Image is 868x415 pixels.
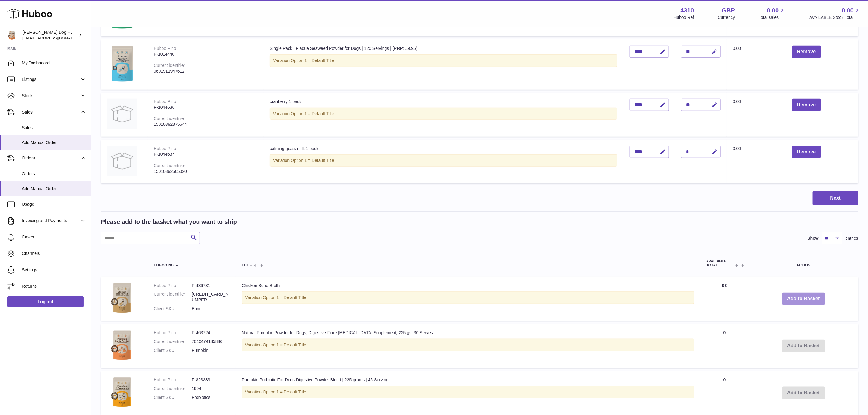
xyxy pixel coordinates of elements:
dd: P-823383 [192,377,230,383]
dd: Pumpkin [192,348,230,353]
div: Huboo P no [154,99,176,104]
img: internalAdmin-4310@internal.huboo.com [7,31,16,40]
span: Option 1 = Default Title; [263,389,307,394]
dt: Client SKU [154,395,192,400]
div: Current identifier [154,63,185,68]
a: 0.00 AVAILABLE Stock Total [809,6,861,20]
span: Listings [22,77,80,82]
td: 0 [700,324,749,368]
span: 0.00 [767,6,779,15]
div: Current identifier [154,116,185,121]
dt: Huboo P no [154,330,192,336]
dd: [CREDIT_CARD_NUMBER] [192,291,230,303]
div: Huboo P no [154,46,176,51]
td: cranberry 1 pack [264,93,623,137]
div: P-1014440 [154,51,258,57]
dd: Probiotics [192,395,230,400]
span: Invoicing and Payments [22,218,80,224]
span: 0.00 [733,99,741,104]
span: Returns [22,283,86,289]
dd: 7040474185886 [192,339,230,345]
span: Add Manual Order [22,186,86,192]
span: Orders [22,171,86,177]
th: Action [749,253,858,273]
div: [PERSON_NAME] Dog House [22,29,77,41]
span: Add Manual Order [22,140,86,146]
dd: P-463724 [192,330,230,336]
span: entries [846,235,858,241]
span: Usage [22,201,86,207]
div: Current identifier [154,163,185,168]
span: Settings [22,267,86,273]
img: Single Pack | Plaque Seaweed Powder for Dogs | 120 Servings | (RRP: £9.95) [107,46,137,82]
div: Variation: [242,339,694,351]
dt: Client SKU [154,348,192,353]
a: 0.00 Total sales [759,6,786,20]
span: [EMAIL_ADDRESS][DOMAIN_NAME] [22,36,89,40]
span: My Dashboard [22,60,86,66]
dd: 1994 [192,386,230,392]
dt: Current identifier [154,339,192,345]
div: Variation: [270,154,617,167]
dt: Huboo P no [154,283,192,289]
img: calming goats milk 1 pack [107,146,137,176]
div: Variation: [270,54,617,67]
button: Remove [792,146,821,158]
span: 0.00 [842,6,854,15]
div: 15010392605020 [154,169,258,174]
label: Show [808,235,819,241]
span: Option 1 = Default Title; [291,58,335,63]
div: Variation: [242,386,694,398]
td: Single Pack | Plaque Seaweed Powder for Dogs | 120 Servings | (RRP: £9.95) [264,39,623,90]
td: 98 [700,277,749,321]
img: Chicken Bone Broth [107,283,137,313]
img: Natural Pumpkin Powder for Dogs, Digestive Fibre Prebiotic Supplement, 225 gs, 30 Serves [107,330,137,360]
td: 0 [700,371,749,415]
a: Log out [7,296,84,307]
span: Option 1 = Default Title; [291,158,335,163]
td: calming goats milk 1 pack [264,140,623,184]
dt: Client SKU [154,306,192,312]
span: Option 1 = Default Title; [263,295,307,300]
span: Huboo no [154,263,174,267]
dt: Current identifier [154,386,192,392]
dt: Current identifier [154,291,192,303]
span: Sales [22,125,86,131]
span: Total sales [759,15,786,20]
span: AVAILABLE Stock Total [809,15,861,20]
span: Option 1 = Default Title; [263,342,307,347]
h2: Please add to the basket what you want to ship [101,218,237,226]
div: P-1044636 [154,105,258,110]
div: Variation: [270,108,617,120]
span: 0.00 [733,46,741,51]
td: Pumpkin Probiotic For Dogs Digestive Powder Blend | 225 grams | 45 Servings [236,371,700,415]
div: 15010392375644 [154,122,258,127]
div: Variation: [242,291,694,304]
strong: GBP [722,6,735,15]
button: Add to Basket [782,293,825,305]
td: Chicken Bone Broth [236,277,700,321]
span: 0.00 [733,146,741,151]
span: Channels [22,251,86,256]
img: cranberry 1 pack [107,99,137,129]
button: Next [813,191,858,205]
span: Orders [22,155,80,161]
div: Huboo P no [154,146,176,151]
img: Pumpkin Probiotic For Dogs Digestive Powder Blend | 225 grams | 45 Servings [107,377,137,407]
dt: Huboo P no [154,377,192,383]
div: P-1044637 [154,151,258,157]
div: Currency [718,15,735,20]
dd: P-436731 [192,283,230,289]
span: Cases [22,234,86,240]
span: AVAILABLE Total [706,259,733,267]
td: Natural Pumpkin Powder for Dogs, Digestive Fibre [MEDICAL_DATA] Supplement, 225 gs, 30 Serves [236,324,700,368]
strong: 4310 [681,6,694,15]
dd: Bone [192,306,230,312]
span: Title [242,263,252,267]
button: Remove [792,46,821,58]
div: Huboo Ref [674,15,694,20]
span: Option 1 = Default Title; [291,111,335,116]
button: Remove [792,99,821,111]
div: 9601911947612 [154,68,258,74]
span: Sales [22,109,80,115]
